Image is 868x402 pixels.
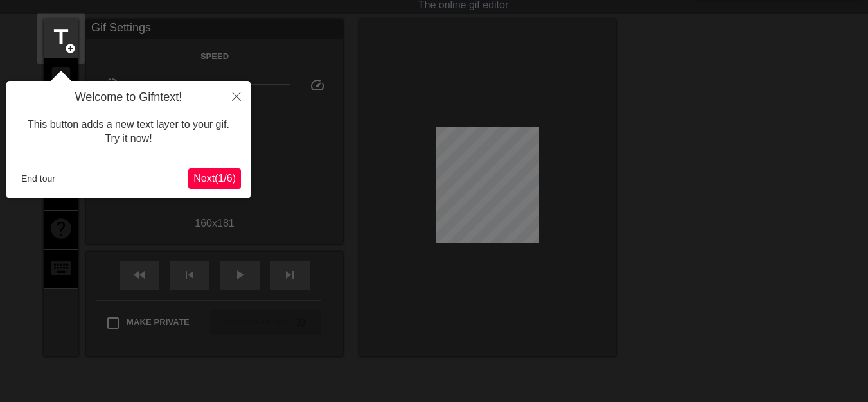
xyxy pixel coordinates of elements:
h4: Welcome to Gifntext! [16,91,241,105]
button: Close [222,81,251,110]
span: Next ( 1 / 6 ) [193,173,236,184]
div: This button adds a new text layer to your gif. Try it now! [16,105,241,159]
button: Next [188,168,241,189]
button: End tour [16,169,60,188]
